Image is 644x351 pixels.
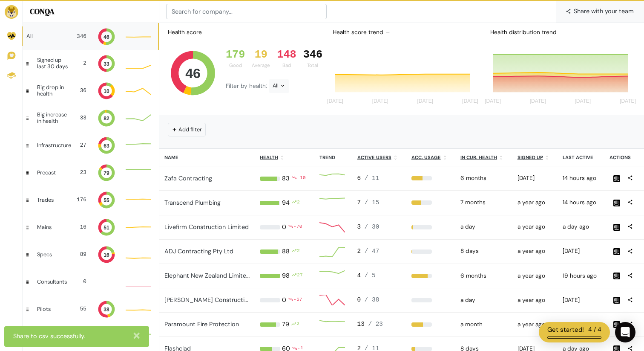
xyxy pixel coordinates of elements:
a: [PERSON_NAME] Constructions [164,296,255,304]
div: 27 [297,271,303,281]
div: Signed up last 30 days [37,57,71,70]
u: Acc. Usage [411,154,441,160]
a: Paramount Fire Protection [164,320,239,328]
th: Trend [314,149,352,166]
th: Last active [558,149,604,166]
div: 57% [411,322,450,327]
div: Health score [166,26,204,38]
div: 2025-09-22 06:44pm [563,174,599,183]
div: 2025-09-15 12:00am [460,247,507,255]
a: Infrastructure 27 63 [23,132,159,159]
div: Precast [37,170,66,176]
div: 2024-05-15 01:23pm [517,320,552,329]
div: 27 [78,141,86,149]
div: 2024-05-15 01:26pm [517,272,552,280]
div: 2025-09-22 12:00am [460,296,507,305]
a: Consultants 0 [23,268,159,296]
tspan: [DATE] [417,99,434,104]
div: 2024-05-31 07:53am [517,198,552,207]
div: 2025-09-22 02:20pm [563,272,599,280]
div: 2025-09-17 04:40pm [563,296,599,305]
div: Mains [37,224,66,230]
div: Specs [37,252,66,258]
a: Precast 23 79 [23,159,159,186]
div: Big drop in health [37,84,69,97]
u: Signed up [517,154,543,160]
a: Trades 176 55 [23,186,159,214]
button: Close [132,332,140,341]
div: Company Wides [37,330,69,342]
div: 2025-02-11 05:07pm [517,174,552,183]
div: Consultants [37,279,67,285]
div: 2 [357,247,401,256]
div: 0% [411,298,450,302]
div: Good [226,62,245,69]
div: 94 [282,198,290,208]
a: Pilots 55 38 [23,296,159,323]
div: 176 [73,196,86,204]
tspan: [DATE] [485,99,501,104]
div: 3 [357,223,401,232]
div: Get started! [547,325,584,335]
div: 16 [73,223,86,231]
button: Add filter [168,123,206,136]
img: Brand [5,5,18,19]
div: 2025-08-11 12:00am [460,320,507,329]
div: 0 [74,278,86,286]
tspan: [DATE] [529,99,546,104]
span: / 23 [368,321,383,328]
div: 7 [357,198,401,208]
div: -57 [293,296,302,305]
div: Open Intercom Messenger [615,322,635,342]
div: 2025-09-22 07:02pm [563,198,599,207]
a: Signed up last 30 days 2 33 [23,50,159,77]
tspan: [DATE] [575,99,591,104]
span: ✕ [132,330,140,342]
div: 2025-03-24 12:00am [460,174,507,183]
div: 2024-05-15 01:28pm [517,223,552,231]
div: 6 [357,174,401,183]
div: 55% [411,176,450,180]
div: 36 [76,87,86,95]
a: Livefirm Construction Limited [164,223,249,231]
div: Average [252,62,270,69]
div: 89 [73,250,86,258]
u: Health [260,154,278,160]
div: 2 [296,320,299,329]
span: / 47 [365,248,379,255]
div: 135 [76,332,86,340]
input: Search for company... [166,4,327,19]
div: 2024-05-15 01:26pm [517,296,552,305]
div: 179 [226,49,245,61]
div: 19 [252,49,270,61]
div: 346 [303,49,322,61]
div: 98 [282,271,290,281]
div: 2025-03-10 12:00am [460,272,507,280]
div: 79 [282,320,289,329]
div: 0 [282,223,286,232]
div: All [269,79,289,93]
div: Infrastructure [37,142,71,148]
div: 2025-02-10 12:00am [460,198,507,207]
div: 47% [411,200,450,205]
span: / 11 [365,175,379,182]
div: Total [303,62,322,69]
div: 4% [411,249,450,254]
div: Bad [277,62,296,69]
tspan: [DATE] [372,99,388,104]
div: 23 [73,168,86,177]
span: / 30 [365,223,379,230]
div: 4 [357,271,401,281]
a: Transcend Plumbing [164,199,221,206]
div: -70 [293,223,302,232]
h5: CONQA [30,7,152,16]
div: 83 [282,174,290,183]
span: / 38 [365,296,379,303]
img: Avatar [6,332,17,344]
a: Zafa Contracting [164,174,212,182]
u: In cur. health [460,154,497,160]
span: Filter by health: [226,82,269,90]
th: Actions [604,149,644,166]
div: 2 [78,59,86,67]
div: All [26,33,66,39]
